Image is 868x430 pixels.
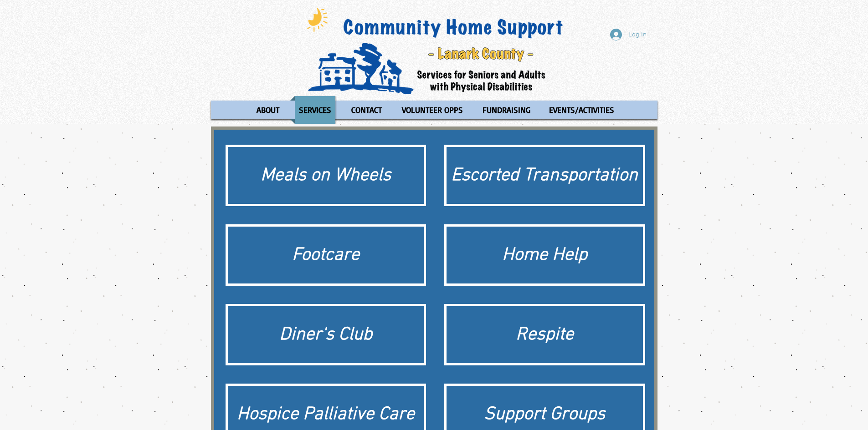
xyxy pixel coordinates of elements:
[232,402,420,427] div: Hospice Palliative Care
[451,322,638,348] div: Respite
[252,96,283,124] p: ABOUT
[290,96,340,124] a: SERVICES
[398,96,467,124] p: VOLUNTEER OPPS
[474,96,538,124] a: FUNDRAISING
[451,163,638,188] div: Escorted Transportation
[232,243,420,268] div: Footcare
[295,96,335,124] p: SERVICES
[232,322,420,348] div: Diner's Club
[211,96,657,124] nav: Site
[451,243,638,268] div: Home Help
[478,96,534,124] p: FUNDRAISING
[232,163,420,188] div: Meals on Wheels
[604,26,653,43] button: Log In
[444,145,645,206] a: Escorted Transportation
[347,96,386,124] p: CONTACT
[540,96,623,124] a: EVENTS/ACTIVITIES
[444,224,645,286] a: Home Help
[444,304,645,365] a: Respite
[393,96,472,124] a: VOLUNTEER OPPS
[226,224,426,286] a: Footcare
[451,402,638,427] div: Support Groups
[545,96,618,124] p: EVENTS/ACTIVITIES
[226,145,426,206] a: Meals on Wheels
[226,304,426,365] a: Diner's Club
[247,96,288,124] a: ABOUT
[342,96,391,124] a: CONTACT
[625,30,650,40] span: Log In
